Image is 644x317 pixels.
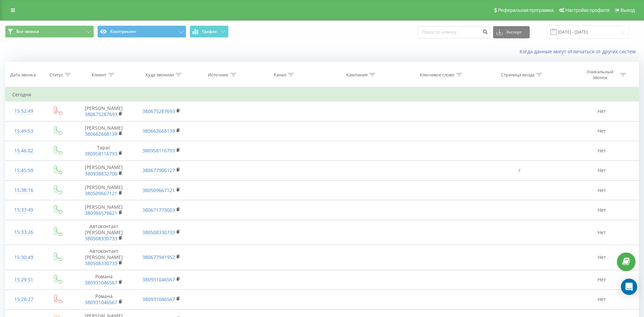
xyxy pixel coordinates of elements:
[565,181,639,200] td: Нет
[50,72,63,78] div: Статус
[85,111,117,117] a: 380675287693
[621,7,635,13] span: Выход
[92,72,106,78] div: Клиент
[74,200,134,220] td: [PERSON_NAME]
[12,105,35,118] div: 15:52:49
[74,161,134,180] td: [PERSON_NAME]
[142,276,175,283] a: 380931046567
[74,101,134,121] td: [PERSON_NAME]
[5,25,94,38] button: Все звонки
[473,161,565,180] td: /
[74,270,134,290] td: Романа
[74,181,134,200] td: [PERSON_NAME]
[74,121,134,141] td: [PERSON_NAME]
[85,131,117,137] a: 380662668139
[142,187,175,193] a: 380509667121
[498,7,553,13] span: Реферальная программа
[565,7,609,13] span: Настройки профиля
[10,72,36,78] div: Дата звонка
[5,88,639,101] td: Сегодня
[274,72,286,78] div: Канал
[12,251,35,264] div: 15:30:49
[565,290,639,309] td: Нет
[202,29,217,34] span: График
[142,128,175,134] a: 380662668139
[565,200,639,220] td: Нет
[346,72,368,78] div: Кампания
[493,26,530,38] button: Экспорт
[85,235,117,242] a: 380508330733
[418,26,490,38] input: Поиск по номеру
[85,299,117,305] a: 380931046567
[12,164,35,177] div: 15:45:59
[85,150,117,157] a: 380958116793
[520,48,639,55] a: Когда данные могут отличаться от других систем
[565,245,639,270] td: Нет
[565,141,639,161] td: Нет
[190,25,229,38] button: График
[74,245,134,270] td: Автоконтакт [PERSON_NAME]
[12,226,35,239] div: 15:33:26
[12,293,35,306] div: 15:28:27
[565,270,639,290] td: Нет
[85,279,117,286] a: 380931046567
[501,72,534,78] div: Страница входа
[12,144,35,157] div: 15:46:02
[621,279,637,295] div: Open Intercom Messenger
[12,184,35,197] div: 15:38:16
[12,203,35,217] div: 15:33:49
[142,108,175,114] a: 380675287693
[142,254,175,260] a: 380677941952
[565,220,639,245] td: Нет
[142,167,175,173] a: 380677906127
[12,273,35,286] div: 15:29:51
[145,72,174,78] div: Куда звонили
[85,210,117,216] a: 380986578621
[142,296,175,302] a: 380931046567
[582,69,618,80] div: Уникальный звонок
[74,220,134,245] td: Автоконтакт [PERSON_NAME]
[16,29,39,34] span: Все звонки
[565,121,639,141] td: Нет
[565,101,639,121] td: Нет
[142,207,175,213] a: 380671773003
[142,229,175,236] a: 380508330733
[420,72,454,78] div: Ключевое слово
[142,147,175,154] a: 380958116793
[12,125,35,138] div: 15:49:53
[85,170,117,177] a: 380938832706
[565,161,639,180] td: Нет
[85,190,117,197] a: 380509667121
[97,25,186,38] button: Коллтрекинг
[85,260,117,266] a: 380508330733
[74,290,134,309] td: Романа
[208,72,229,78] div: Источник
[74,141,134,161] td: Тарас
